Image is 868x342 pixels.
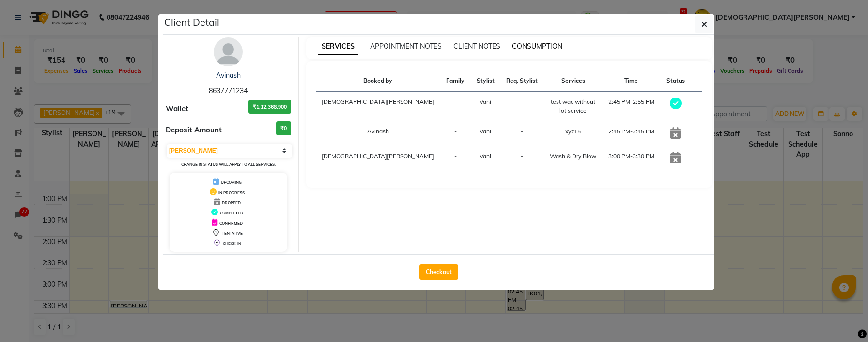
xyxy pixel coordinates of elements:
[166,125,222,136] span: Deposit Amount
[316,121,441,146] td: Avinash
[500,92,544,121] td: -
[550,127,597,136] div: xyz15
[316,71,441,92] th: Booked by
[219,221,243,226] span: CONFIRMED
[603,92,661,121] td: 2:45 PM-2:55 PM
[216,71,241,80] a: Avinash
[603,121,661,146] td: 2:45 PM-2:45 PM
[220,211,243,215] span: COMPLETED
[166,103,188,114] span: Wallet
[603,146,661,171] td: 3:00 PM-3:30 PM
[500,121,544,146] td: -
[440,146,470,171] td: -
[318,38,358,55] span: SERVICES
[223,241,241,246] span: CHECK-IN
[440,121,470,146] td: -
[276,121,291,135] h3: ₹0
[209,86,248,95] span: 8637771234
[164,15,219,30] h5: Client Detail
[248,100,291,114] h3: ₹1,12,368.900
[370,42,442,50] span: APPOINTMENT NOTES
[419,264,458,280] button: Checkout
[453,42,500,50] span: CLIENT NOTES
[221,180,242,185] span: UPCOMING
[500,146,544,171] td: -
[440,92,470,121] td: -
[480,152,491,160] span: Vani
[480,128,491,135] span: Vani
[480,98,491,105] span: Vani
[550,152,597,161] div: Wash & Dry Blow
[500,71,544,92] th: Req. Stylist
[471,71,500,92] th: Stylist
[603,71,661,92] th: Time
[316,92,441,121] td: [DEMOGRAPHIC_DATA][PERSON_NAME]
[512,42,562,50] span: CONSUMPTION
[544,71,603,92] th: Services
[181,162,276,167] small: Change in status will apply to all services.
[440,71,470,92] th: Family
[316,146,441,171] td: [DEMOGRAPHIC_DATA][PERSON_NAME]
[222,231,243,236] span: TENTATIVE
[218,190,245,195] span: IN PROGRESS
[222,200,241,205] span: DROPPED
[214,37,243,66] img: avatar
[550,98,597,115] div: test wac without lot service
[660,71,690,92] th: Status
